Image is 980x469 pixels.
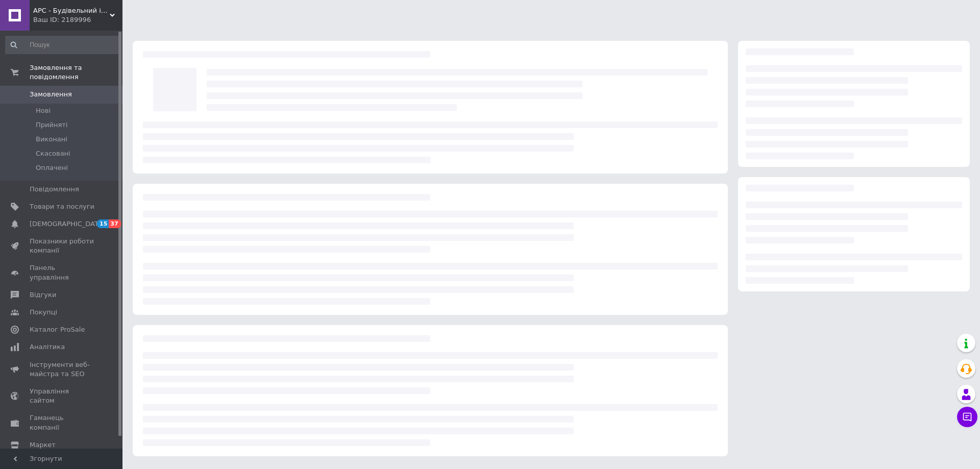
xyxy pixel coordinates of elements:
span: Прийняті [36,120,67,130]
span: Повідомлення [30,185,79,194]
span: Замовлення [30,90,72,99]
span: Маркет [30,440,56,450]
span: Гаманець компанії [30,413,94,432]
span: АРС - Будівельний інтернет-гіпермаркет [33,6,110,15]
span: Оплачені [36,163,68,172]
span: Панель управління [30,263,94,282]
span: 37 [109,219,120,228]
span: Нові [36,106,51,115]
span: Аналітика [30,342,65,352]
span: [DEMOGRAPHIC_DATA] [30,219,105,229]
span: Замовлення та повідомлення [30,63,122,82]
span: Відгуки [30,290,56,300]
span: Показники роботи компанії [30,237,94,255]
button: Чат з покупцем [957,407,977,427]
span: Виконані [36,135,67,144]
span: Каталог ProSale [30,325,85,334]
span: Товари та послуги [30,202,94,211]
span: Покупці [30,308,57,317]
span: Управління сайтом [30,387,94,405]
input: Пошук [5,36,120,54]
span: 15 [97,219,109,228]
span: Скасовані [36,149,70,158]
span: Інструменти веб-майстра та SEO [30,360,94,379]
div: Ваш ID: 2189996 [33,15,122,24]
